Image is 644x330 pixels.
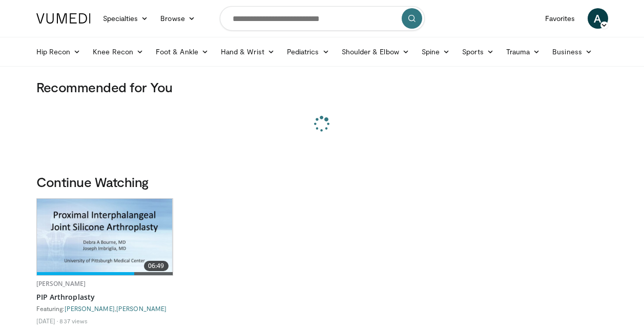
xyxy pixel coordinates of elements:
a: A [588,8,608,29]
a: Browse [154,8,201,29]
h3: Recommended for You [36,79,608,95]
h3: Continue Watching [36,174,608,190]
a: Trauma [500,42,547,62]
li: 837 views [59,317,88,325]
a: [PERSON_NAME] [65,305,115,312]
a: Knee Recon [87,42,150,62]
a: Hand & Wrist [215,42,281,62]
a: Shoulder & Elbow [336,42,416,62]
img: 058f495d-87f3-470a-9cd2-6dec19ad944d.620x360_q85_upscale.jpg [37,199,173,275]
a: Business [546,42,598,62]
img: VuMedi Logo [36,13,91,24]
li: [DATE] [36,317,58,325]
input: Search topics, interventions [220,6,425,31]
a: Specialties [97,8,155,29]
a: Hip Recon [30,42,87,62]
div: Featuring: , [36,304,173,313]
a: 06:49 [37,199,173,275]
a: [PERSON_NAME] [36,279,86,288]
a: Sports [456,42,500,62]
a: [PERSON_NAME] [116,305,167,312]
a: Spine [416,42,456,62]
a: Favorites [539,8,581,29]
a: Foot & Ankle [150,42,215,62]
a: PIP Arthroplasty [36,292,173,302]
span: 06:49 [144,261,169,271]
a: Pediatrics [281,42,336,62]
